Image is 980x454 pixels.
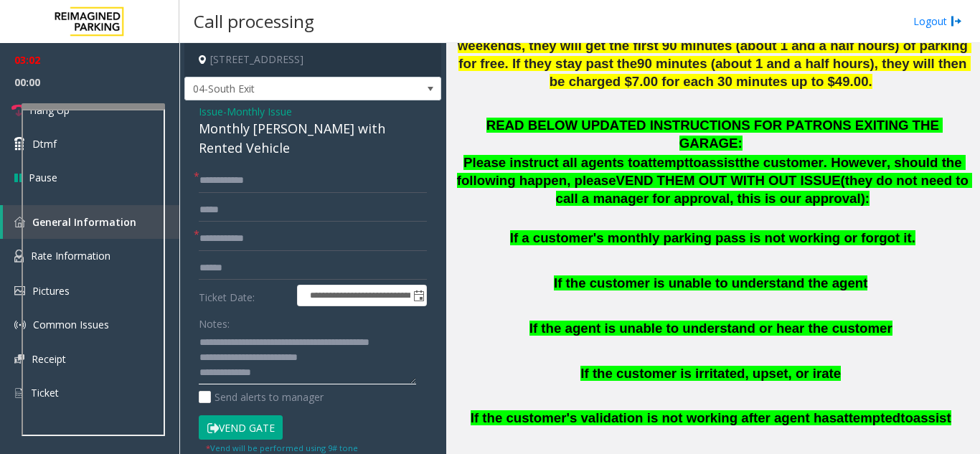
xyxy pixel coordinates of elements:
[510,230,915,245] span: If a customer's monthly parking pass is not working or forgot it.
[486,118,943,151] span: READ BELOW UPDATED INSTRUCTIONS FOR PATRONS EXITING THE GARAGE:
[14,319,26,331] img: 'icon'
[458,21,971,72] span: on weeknights or anytime on weekends, they will get the first 90 minutes (about 1 and a half hour...
[199,119,427,158] div: Monthly [PERSON_NAME] with Rented Vehicle
[187,4,321,39] h3: Call processing
[199,389,324,405] label: Send alerts to manager
[14,286,25,295] img: 'icon'
[951,14,962,29] img: logout
[185,77,390,100] span: 04-South Exit
[471,410,837,425] span: If the customer's validation is not working after agent has
[14,217,25,227] img: 'icon'
[702,155,740,170] span: assist
[641,155,689,170] span: attempt
[689,155,702,170] span: to
[206,443,358,453] small: Vend will be performed using 9# tone
[14,354,24,364] img: 'icon'
[223,105,292,118] span: -
[410,285,426,306] span: Toggle popup
[554,275,867,290] span: If the customer is unable to understand the agent
[913,410,951,425] span: assist
[616,173,841,188] span: VEND THEM OUT WITH OUT ISSUE
[195,285,293,306] label: Ticket Date:
[913,14,962,29] a: Logout
[637,56,875,71] span: 90 minutes (about 1 and a half hours)
[14,250,24,263] img: 'icon'
[3,205,179,239] a: General Information
[837,410,900,425] span: attempted
[463,155,641,170] span: Please instruct all agents to
[227,104,292,119] span: Monthly Issue
[184,43,441,77] h4: [STREET_ADDRESS]
[457,155,966,188] span: the customer. However, should the following happen, please
[199,311,230,331] label: Notes:
[900,410,913,425] span: to
[14,387,24,399] img: 'icon'
[29,103,70,118] span: Hang Up
[199,415,283,440] button: Vend Gate
[199,104,223,119] span: Issue
[580,366,841,381] span: If the customer is irritated, upset, or irate
[529,321,892,336] span: If the agent is unable to understand or hear the customer
[556,173,973,206] span: (they do not need to call a manager for approval, this is our approval):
